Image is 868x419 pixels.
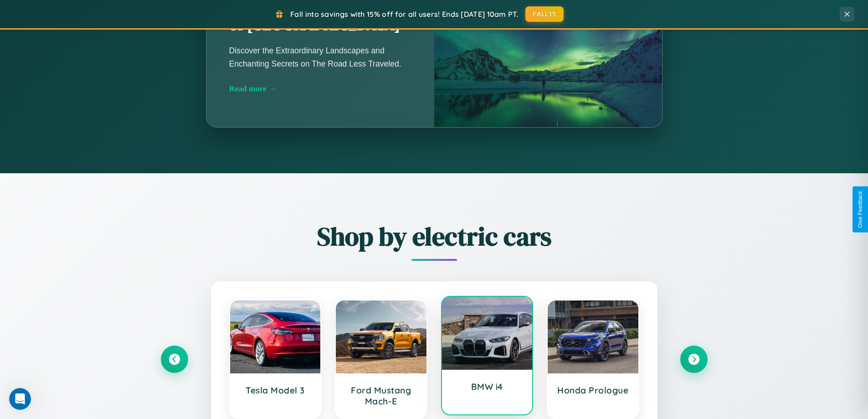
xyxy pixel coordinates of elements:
h3: BMW i4 [451,381,524,392]
h3: Tesla Model 3 [239,385,312,396]
h3: Ford Mustang Mach-E [345,385,417,407]
div: Read more → [229,84,411,93]
p: Discover the Extraordinary Landscapes and Enchanting Secrets on The Road Less Traveled. [229,44,411,70]
h3: Honda Prologue [557,385,629,396]
span: Fall into savings with 15% off for all users! Ends [DATE] 10am PT. [290,10,519,19]
h2: Shop by electric cars [161,219,708,254]
button: FALL15 [525,6,564,22]
div: Give Feedback [857,191,863,228]
iframe: Intercom live chat [9,388,31,410]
